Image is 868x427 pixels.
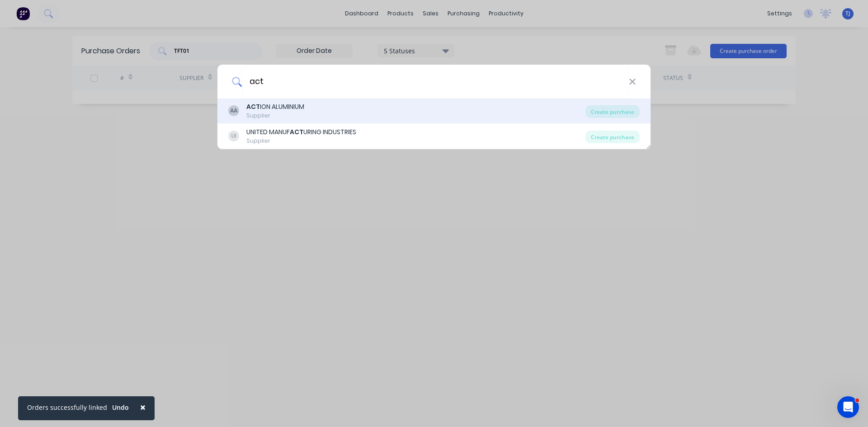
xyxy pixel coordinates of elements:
div: Supplier [246,137,356,145]
b: ACT [290,127,303,136]
b: ACT [246,102,260,111]
div: AA [228,105,239,116]
button: Undo [107,401,134,414]
div: UNITED MANUF URING INDUSTRIES [246,127,356,137]
span: × [140,401,146,413]
div: ION ALUMINIUM [246,102,304,112]
div: UI [228,131,239,141]
div: Orders successfully linked [27,403,107,412]
button: Close [131,396,155,418]
div: Create purchase [585,105,640,118]
div: Create purchase [585,131,640,143]
iframe: Intercom live chat [837,396,859,418]
input: Enter a supplier name to create a new order... [242,65,629,99]
div: Supplier [246,112,304,120]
